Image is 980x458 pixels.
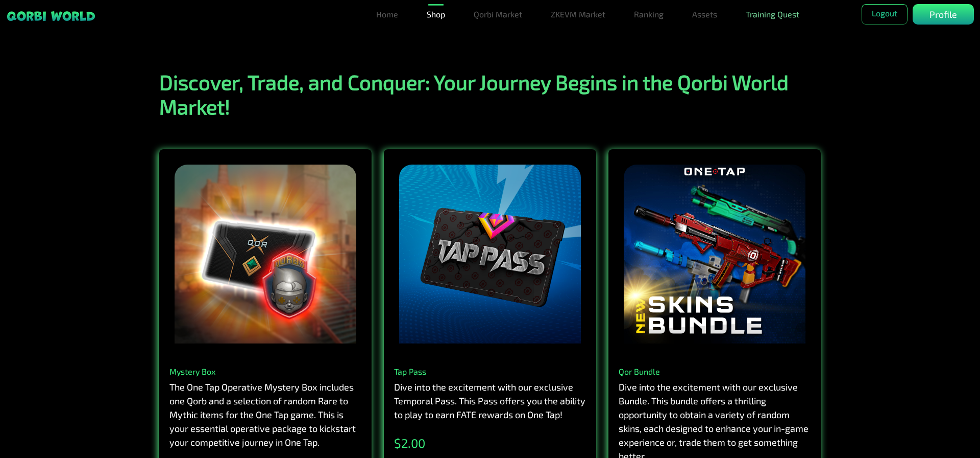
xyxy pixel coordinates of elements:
img: sticky brand-logo [6,10,96,22]
p: Profile [929,8,957,21]
button: Logout [862,4,908,25]
a: ZKEVM Market [547,4,609,25]
a: Training Quest [742,4,803,25]
h1: Discover, Trade, and Conquer: Your Journey Begins in the Qorbi World Market! [153,70,827,119]
p: The One Tap Operative Mystery Box includes one Qorb and a selection of random Rare to Mythic item... [169,380,361,449]
a: Qorbi Market [470,4,526,25]
a: Assets [688,4,721,25]
a: Ranking [630,4,668,25]
a: Home [372,4,402,25]
h4: Qor Bundle [619,367,811,376]
p: Dive into the excitement with our exclusive Temporal Pass. This Pass offers you the ability to pl... [394,380,586,422]
a: Shop [423,4,449,25]
h4: Tap Pass [394,367,586,376]
div: $ 2 .00 [394,434,586,449]
h4: Mystery Box [169,367,361,376]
